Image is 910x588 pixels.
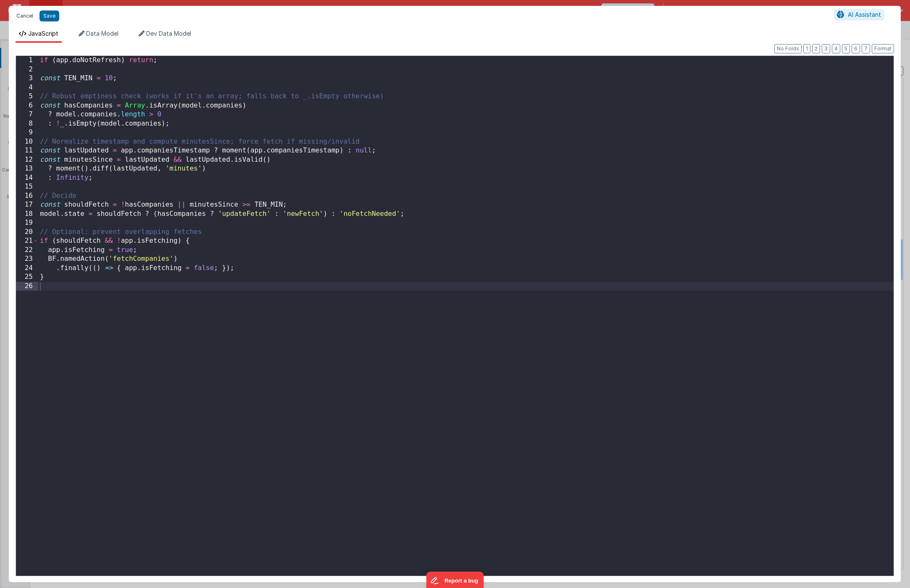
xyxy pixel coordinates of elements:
div: 9 [16,128,38,137]
button: 1 [803,44,810,53]
div: 15 [16,182,38,192]
div: 5 [16,92,38,101]
div: 4 [16,83,38,92]
button: AI Assistant [834,9,884,20]
div: 23 [16,255,38,264]
button: Cancel [12,10,37,22]
button: Save [39,10,59,21]
button: 2 [812,44,820,53]
div: 6 [16,101,38,110]
button: Format [872,44,894,53]
div: 14 [16,173,38,183]
div: 10 [16,137,38,147]
button: 6 [852,44,860,53]
span: JavaScript [28,30,58,37]
div: 24 [16,264,38,273]
button: 5 [842,44,850,53]
span: Dev Data Model [146,30,191,37]
div: 19 [16,218,38,228]
div: 18 [16,210,38,219]
div: 25 [16,273,38,282]
div: 1 [16,56,38,65]
div: 3 [16,74,38,83]
button: 7 [862,44,870,53]
div: 12 [16,155,38,165]
div: 13 [16,164,38,173]
button: 3 [822,44,830,53]
div: 22 [16,246,38,255]
div: 17 [16,200,38,210]
div: 2 [16,65,38,74]
div: 16 [16,192,38,201]
div: 21 [16,236,38,246]
span: Data Model [86,30,118,37]
button: No Folds [774,44,802,53]
button: 4 [832,44,840,53]
div: 26 [16,282,38,291]
div: 8 [16,119,38,129]
span: AI Assistant [848,11,881,18]
div: 11 [16,146,38,155]
div: 20 [16,228,38,237]
div: 7 [16,110,38,119]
